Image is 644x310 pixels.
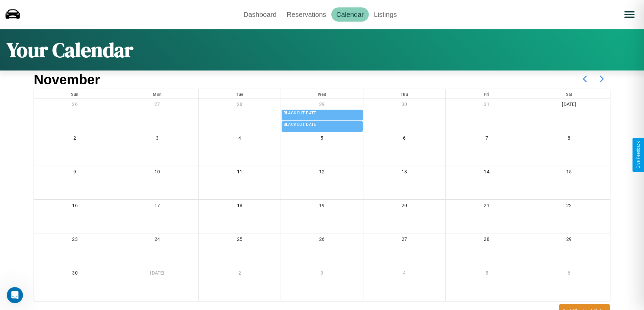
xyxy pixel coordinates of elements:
div: 17 [116,200,198,214]
div: 21 [446,200,528,214]
div: 28 [199,98,281,112]
div: 24 [116,233,198,247]
div: 4 [363,267,446,281]
h1: Your Calendar [7,36,133,64]
div: BLACKOUT DATE [284,121,362,128]
div: 5 [446,267,528,281]
div: 27 [363,233,446,247]
div: 30 [363,98,446,112]
div: 30 [34,267,116,281]
button: Open menu [620,5,639,24]
div: 12 [281,166,363,180]
a: Dashboard [238,7,282,22]
div: 16 [34,200,116,214]
div: 28 [446,233,528,247]
div: 3 [281,267,363,281]
div: Mon [116,89,198,98]
div: 29 [281,98,363,112]
div: 22 [528,200,610,214]
div: 19 [281,200,363,214]
div: Give Feedback [636,141,641,169]
a: Reservations [282,7,331,22]
div: Fri [446,89,528,98]
div: 10 [116,166,198,180]
div: 6 [363,132,446,146]
div: 26 [34,98,116,112]
div: 18 [199,200,281,214]
div: 9 [34,166,116,180]
div: 23 [34,233,116,247]
div: [DATE] [116,267,198,281]
div: 25 [199,233,281,247]
iframe: Intercom live chat [7,287,23,303]
div: Sun [34,89,116,98]
div: Sat [528,89,610,98]
div: 15 [528,166,610,180]
div: 3 [116,132,198,146]
div: 7 [446,132,528,146]
div: 26 [281,233,363,247]
div: 13 [363,166,446,180]
div: Wed [281,89,363,98]
a: Listings [369,7,402,22]
div: BLACKOUT DATE [284,110,362,117]
div: Tue [199,89,281,98]
div: 5 [281,132,363,146]
div: 27 [116,98,198,112]
div: 29 [528,233,610,247]
div: 2 [34,132,116,146]
div: 8 [528,132,610,146]
a: Calendar [331,7,369,22]
div: 11 [199,166,281,180]
div: Thu [363,89,446,98]
div: [DATE] [528,98,610,112]
div: 2 [199,267,281,281]
h2: November [34,72,100,87]
div: 20 [363,200,446,214]
div: 31 [446,98,528,112]
div: 6 [528,267,610,281]
div: 4 [199,132,281,146]
div: 14 [446,166,528,180]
